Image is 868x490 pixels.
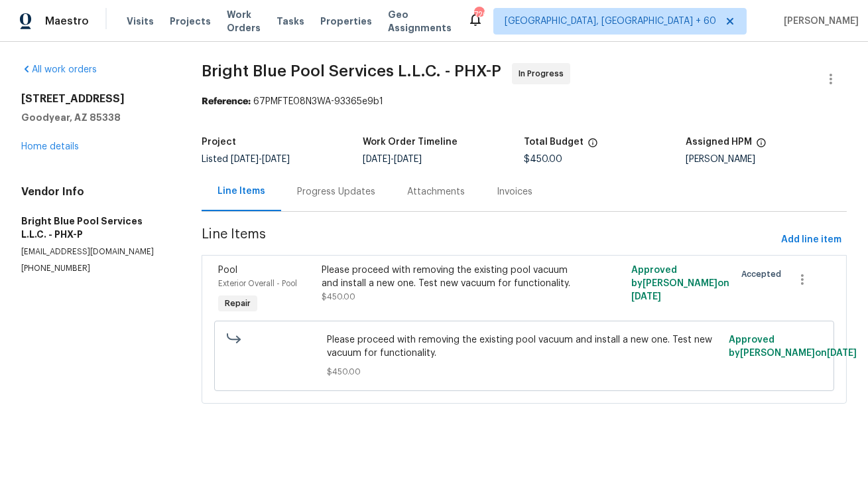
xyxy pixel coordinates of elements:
[394,155,422,164] span: [DATE]
[729,335,857,358] span: Approved by [PERSON_NAME] on
[588,137,598,155] span: The total cost of line items that have been proposed by Opendoor. This sum includes line items th...
[227,8,261,35] span: Work Orders
[218,266,237,275] span: Pool
[21,111,170,124] h5: Goodyear, AZ 85338
[781,232,841,248] span: Add line item
[686,137,752,147] h5: Assigned HPM
[322,293,355,301] span: $450.00
[776,228,847,252] button: Add line item
[631,266,729,301] span: Approved by [PERSON_NAME] on
[756,137,767,155] span: The hpm assigned to this work order.
[21,214,170,241] h5: Bright Blue Pool Services L.L.C. - PHX-P
[202,63,501,79] span: Bright Blue Pool Services L.L.C. - PHX-P
[202,228,776,252] span: Line Items
[524,137,584,147] h5: Total Budget
[631,292,661,301] span: [DATE]
[231,155,290,164] span: -
[277,17,304,26] span: Tasks
[741,268,786,281] span: Accepted
[21,185,170,199] h4: Vendor Info
[778,15,859,28] span: [PERSON_NAME]
[363,155,391,164] span: [DATE]
[21,65,97,74] a: All work orders
[474,8,483,21] div: 726
[297,185,375,199] div: Progress Updates
[202,97,251,106] b: Reference:
[202,137,236,147] h5: Project
[21,263,170,274] p: [PHONE_NUMBER]
[519,67,569,80] span: In Progress
[217,185,265,198] div: Line Items
[262,155,290,164] span: [DATE]
[202,155,290,164] span: Listed
[827,349,857,358] span: [DATE]
[127,15,154,28] span: Visits
[320,15,372,28] span: Properties
[327,333,721,360] span: Please proceed with removing the existing pool vacuum and install a new one. Test new vacuum for ...
[231,155,259,164] span: [DATE]
[218,280,297,287] span: Exterior Overall - Pool
[21,246,170,258] p: [EMAIL_ADDRESS][DOMAIN_NAME]
[202,95,847,108] div: 67PMFTE08N3WA-93365e9b1
[363,137,458,147] h5: Work Order Timeline
[497,185,532,199] div: Invoices
[45,15,89,28] span: Maestro
[505,15,716,28] span: [GEOGRAPHIC_DATA], [GEOGRAPHIC_DATA] + 60
[407,185,465,199] div: Attachments
[21,92,170,106] h2: [STREET_ADDRESS]
[219,297,256,310] span: Repair
[327,365,721,378] span: $450.00
[322,264,572,290] div: Please proceed with removing the existing pool vacuum and install a new one. Test new vacuum for ...
[170,15,211,28] span: Projects
[21,142,79,151] a: Home details
[388,8,452,35] span: Geo Assignments
[363,155,422,164] span: -
[524,155,562,164] span: $450.00
[686,155,847,164] div: [PERSON_NAME]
